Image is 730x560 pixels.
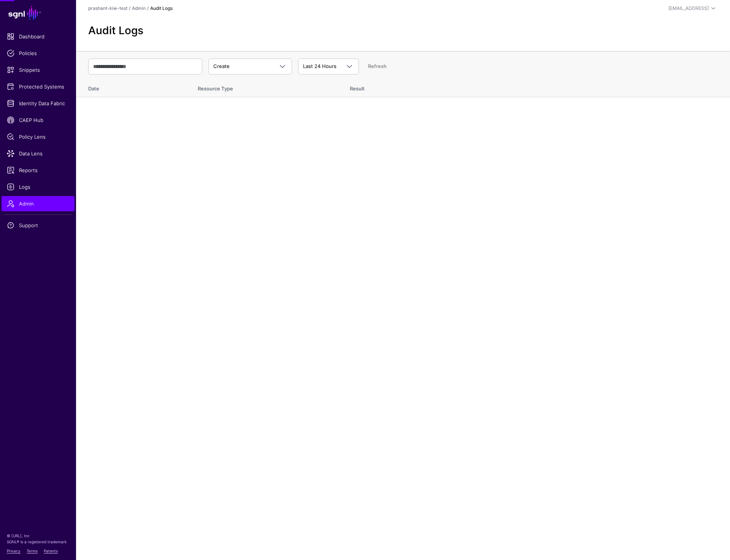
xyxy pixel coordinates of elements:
[2,96,75,111] a: Identity Data Fabric
[2,46,75,61] a: Policies
[27,549,38,553] a: Terms
[7,100,69,107] span: Identity Data Fabric
[2,146,75,161] a: Data Lens
[7,166,69,174] span: Reports
[2,29,75,44] a: Dashboard
[7,83,69,90] span: Protected Systems
[2,79,75,94] a: Protected Systems
[7,116,69,124] span: CAEP Hub
[7,66,69,74] span: Snippets
[7,33,69,40] span: Dashboard
[2,196,75,211] a: Admin
[2,179,75,195] a: Logs
[5,5,71,21] a: SGNL
[2,62,75,78] a: Snippets
[7,221,69,229] span: Support
[2,129,75,144] a: Policy Lens
[7,150,69,157] span: Data Lens
[7,183,69,191] span: Logs
[2,163,75,178] a: Reports
[7,539,69,545] p: SGNL® is a registered trademark
[7,533,69,539] p: © [URL], Inc
[7,133,69,141] span: Policy Lens
[7,200,69,207] span: Admin
[44,549,58,553] a: Patents
[2,112,75,128] a: CAEP Hub
[7,549,21,553] a: Privacy
[7,49,69,57] span: Policies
